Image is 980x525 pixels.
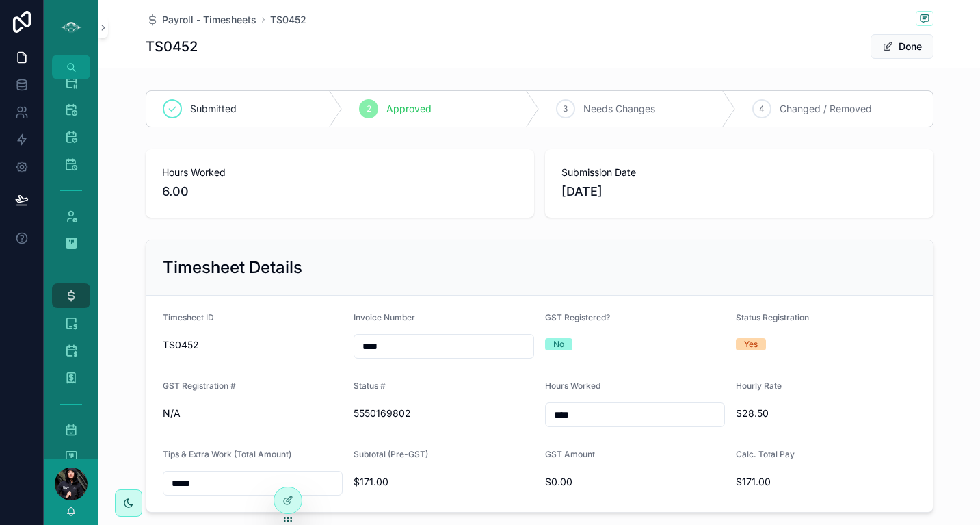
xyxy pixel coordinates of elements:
span: $171.00 [736,475,916,489]
span: Hourly Rate [736,381,782,391]
span: $0.00 [545,475,726,489]
a: TS0452 [270,13,306,27]
span: GST Registration # [163,381,236,391]
span: Timesheet ID [163,312,214,322]
span: Hours Worked [162,166,518,179]
span: GST Registered? [545,312,610,322]
span: Needs Changes [583,102,655,116]
span: Status Registration [736,312,809,322]
h2: Timesheet Details [163,257,302,279]
span: $171.00 [354,475,534,489]
span: 6.00 [162,182,518,201]
a: Payroll - Timesheets [146,13,256,27]
div: No [553,338,564,350]
span: 3 [563,103,568,114]
span: Calc. Total Pay [736,449,795,459]
span: 4 [759,103,765,114]
span: N/A [163,407,343,420]
div: scrollable content [44,79,98,459]
span: Subtotal (Pre-GST) [354,449,428,459]
span: Invoice Number [354,312,415,322]
span: Approved [386,102,432,116]
span: Tips & Extra Work (Total Amount) [163,449,291,459]
span: $28.50 [736,407,916,420]
img: App logo [60,16,82,38]
span: [DATE] [561,182,917,201]
span: 5550169802 [354,407,534,420]
span: Submitted [190,102,237,116]
span: GST Amount [545,449,595,459]
span: 2 [367,103,371,114]
span: Submission Date [561,166,917,179]
span: Hours Worked [545,381,600,391]
button: Done [871,34,933,59]
span: TS0452 [163,338,343,352]
span: Changed / Removed [780,102,872,116]
span: Status # [354,381,386,391]
h1: TS0452 [146,37,198,56]
div: Yes [744,338,758,350]
span: Payroll - Timesheets [162,13,256,27]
